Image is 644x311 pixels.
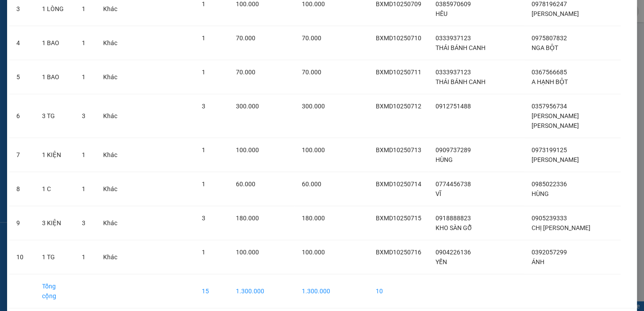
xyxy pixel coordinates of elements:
[35,94,75,138] td: 3 TG
[9,94,35,138] td: 6
[436,146,471,154] span: 0909737289
[532,103,567,110] span: 0357956734
[436,44,486,51] span: THÁI BÁNH CANH
[436,224,472,231] span: KHO SÀN GỖ
[376,0,421,8] span: BXMD10250709
[195,274,229,308] td: 15
[96,26,124,60] td: Khác
[376,215,421,222] span: BXMD10250715
[202,69,205,76] span: 1
[532,215,567,222] span: 0905239333
[82,5,85,12] span: 1
[376,249,421,256] span: BXMD10250716
[7,57,71,68] div: 40.000
[202,0,205,8] span: 1
[301,146,324,154] span: 100.000
[376,180,421,188] span: BXMD10250714
[436,10,447,17] span: HÊU
[236,180,255,188] span: 60.000
[82,185,85,192] span: 1
[8,8,21,18] span: Gửi:
[294,274,337,308] td: 1.300.000
[8,8,69,29] div: BX Miền Đông
[96,206,124,240] td: Khác
[202,249,205,256] span: 1
[532,249,567,256] span: 0392057299
[532,224,590,231] span: CHỊ [PERSON_NAME]
[9,26,35,60] td: 4
[436,190,441,197] span: VĨ
[236,249,259,256] span: 100.000
[301,215,324,222] span: 180.000
[436,0,471,8] span: 0385970609
[532,258,544,265] span: ÁNH
[436,35,471,42] span: 0333937123
[436,180,471,188] span: 0774456738
[202,146,205,154] span: 1
[301,249,324,256] span: 100.000
[532,44,558,51] span: NGA BỘT
[82,73,85,81] span: 1
[96,94,124,138] td: Khác
[82,112,85,119] span: 3
[436,103,471,110] span: 0912751488
[532,146,567,154] span: 0973199125
[8,29,69,39] div: A TẤN
[82,39,85,46] span: 1
[96,240,124,274] td: Khác
[202,215,205,222] span: 3
[436,69,471,76] span: 0333937123
[436,156,453,163] span: HÙNG
[301,69,321,76] span: 70.000
[202,35,205,42] span: 1
[96,60,124,94] td: Khác
[369,274,428,308] td: 10
[236,35,255,42] span: 70.000
[35,60,75,94] td: 1 BAO
[76,8,97,18] span: Nhận:
[532,69,567,76] span: 0367566685
[301,103,324,110] span: 300.000
[436,78,486,85] span: THÁI BÁNH CANH
[301,0,324,8] span: 100.000
[376,69,421,76] span: BXMD10250711
[9,138,35,172] td: 7
[7,58,20,67] span: CR :
[35,172,75,206] td: 1 C
[76,8,147,29] div: BX [PERSON_NAME]
[532,156,579,163] span: [PERSON_NAME]
[436,249,471,256] span: 0904226136
[236,69,255,76] span: 70.000
[9,240,35,274] td: 10
[436,258,447,265] span: YẾN
[35,274,75,308] td: Tổng cộng
[35,26,75,60] td: 1 BAO
[9,206,35,240] td: 9
[532,35,567,42] span: 0975807832
[202,180,205,188] span: 1
[96,172,124,206] td: Khác
[376,146,421,154] span: BXMD10250713
[229,274,272,308] td: 1.300.000
[532,180,567,188] span: 0985022336
[301,35,321,42] span: 70.000
[9,172,35,206] td: 8
[82,253,85,261] span: 1
[82,151,85,158] span: 1
[436,215,471,222] span: 0918888823
[202,103,205,110] span: 3
[532,112,579,129] span: [PERSON_NAME] [PERSON_NAME]
[236,0,259,8] span: 100.000
[35,206,75,240] td: 3 KIỆN
[236,215,259,222] span: 180.000
[35,138,75,172] td: 1 KIỆN
[532,190,549,197] span: HÙNG
[76,39,147,52] div: 0366696246
[532,78,568,85] span: A HẠNH BỘT
[76,29,147,39] div: BS TÂM
[82,219,85,227] span: 3
[532,10,579,17] span: [PERSON_NAME]
[301,180,321,188] span: 60.000
[96,138,124,172] td: Khác
[376,35,421,42] span: BXMD10250710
